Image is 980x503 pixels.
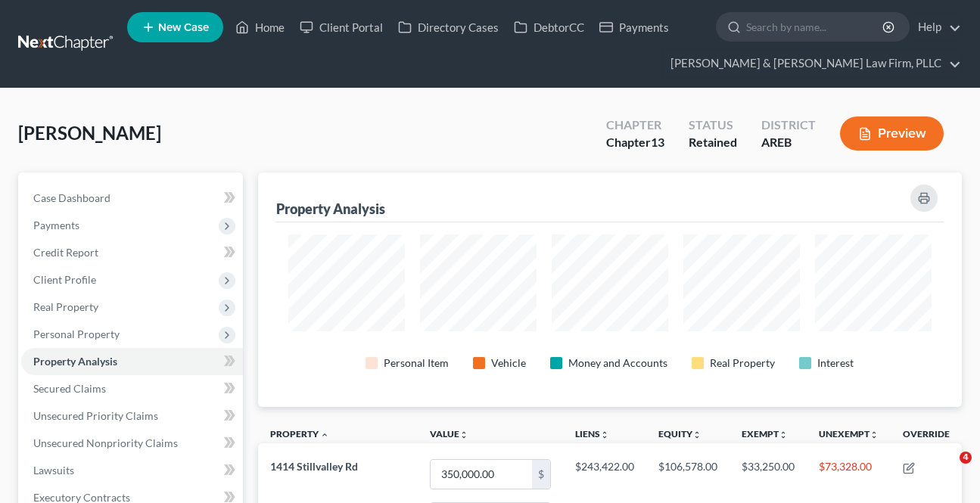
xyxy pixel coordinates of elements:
a: Help [910,14,961,41]
div: District [761,116,816,134]
a: Secured Claims [21,375,243,402]
span: Payments [33,219,79,231]
a: Liensunfold_more [575,428,609,439]
button: Preview [840,116,944,151]
i: expand_less [320,430,329,439]
span: Unsecured Priority Claims [33,409,158,422]
div: Chapter [606,116,664,134]
a: Client Portal [292,14,390,41]
span: Case Dashboard [33,191,110,204]
td: $106,578.00 [646,452,730,495]
i: unfold_more [870,430,879,439]
span: 4 [960,452,972,464]
a: Case Dashboard [21,185,243,212]
a: DebtorCC [506,14,592,41]
td: $33,250.00 [730,452,807,495]
input: 0.00 [431,460,532,489]
div: Real Property [710,356,775,371]
a: Unsecured Nonpriority Claims [21,430,243,457]
i: unfold_more [779,430,788,439]
i: unfold_more [600,430,609,439]
td: $73,328.00 [807,452,891,495]
span: New Case [158,22,209,33]
div: Retained [689,134,737,151]
a: Unexemptunfold_more [819,428,879,439]
a: Equityunfold_more [658,428,702,439]
div: Property Analysis [276,200,385,218]
a: Payments [592,14,677,41]
a: Directory Cases [390,14,506,41]
span: 1414 Stillvalley Rd [270,460,358,473]
span: Secured Claims [33,382,106,395]
div: Money and Accounts [568,356,667,371]
div: Chapter [606,134,664,151]
th: Override [891,419,962,453]
i: unfold_more [692,430,702,439]
span: Property Analysis [33,355,117,368]
iframe: Intercom live chat [929,452,965,488]
span: Personal Property [33,328,120,340]
div: Interest [817,356,854,371]
a: Credit Report [21,239,243,266]
a: Unsecured Priority Claims [21,402,243,430]
i: unfold_more [459,430,468,439]
td: $243,422.00 [563,452,646,495]
div: Status [689,116,737,134]
a: Property expand_less [270,428,329,439]
span: [PERSON_NAME] [18,122,161,144]
div: AREB [761,134,816,151]
span: Unsecured Nonpriority Claims [33,436,178,449]
span: Client Profile [33,273,96,286]
span: Credit Report [33,246,98,259]
a: Home [228,14,292,41]
a: [PERSON_NAME] & [PERSON_NAME] Law Firm, PLLC [663,50,961,77]
div: $ [532,460,550,489]
a: Property Analysis [21,348,243,375]
a: Valueunfold_more [430,428,468,439]
div: Vehicle [491,356,526,371]
a: Exemptunfold_more [742,428,788,439]
div: Personal Item [384,356,449,371]
span: Lawsuits [33,464,74,477]
span: 13 [651,135,664,149]
a: Lawsuits [21,457,243,484]
input: Search by name... [746,13,885,41]
span: Real Property [33,300,98,313]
